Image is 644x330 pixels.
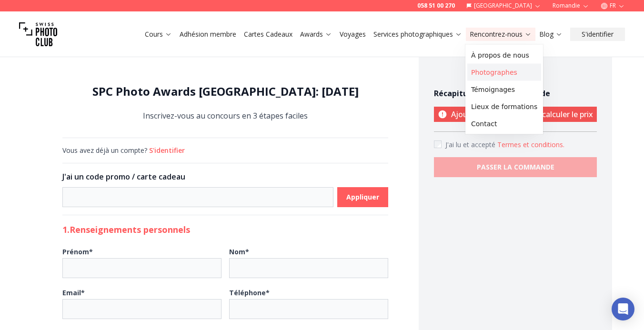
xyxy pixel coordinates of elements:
h1: SPC Photo Awards [GEOGRAPHIC_DATA]: [DATE] [62,84,388,99]
button: Blog [535,28,566,41]
a: Lieux de formations [467,98,541,115]
button: Accept termsJ'ai lu et accepté [497,140,564,150]
a: Photographes [467,64,541,81]
button: S'identifier [149,146,185,155]
div: Inscrivez-vous au concours en 3 étapes faciles [62,84,388,122]
a: Adhésion membre [180,30,236,39]
img: Swiss photo club [19,15,57,53]
span: J'ai lu et accepté [445,140,497,149]
a: Rencontrez-nous [470,30,532,39]
h3: J'ai un code promo / carte cadeau [62,171,388,182]
button: Voyages [336,28,370,41]
h2: 1. Renseignements personnels [62,223,388,236]
a: Contact [467,115,541,132]
input: Téléphone* [229,299,388,319]
button: S'identifier [570,28,625,41]
button: Appliquer [337,187,388,207]
button: Adhésion membre [176,28,240,41]
a: Blog [539,30,563,39]
input: Prénom* [62,258,221,278]
a: Témoignages [467,81,541,98]
a: Cartes Cadeaux [244,30,292,39]
button: Awards [296,28,336,41]
div: Open Intercom Messenger [612,298,634,320]
button: Cours [141,28,176,41]
b: Téléphone * [229,288,270,297]
b: Appliquer [346,192,379,202]
a: Awards [300,30,332,39]
b: Prénom * [62,247,93,256]
button: PASSER LA COMMANDE [434,157,597,177]
a: À propos de nous [467,47,541,64]
button: Cartes Cadeaux [240,28,296,41]
a: 058 51 00 270 [417,2,455,10]
p: Ajoutez des photos pour calculer le prix [434,107,597,122]
input: Email* [62,299,221,319]
b: PASSER LA COMMANDE [477,162,554,172]
b: Nom * [229,247,249,256]
div: Vous avez déjà un compte? [62,146,388,155]
button: Services photographiques [370,28,466,41]
a: Voyages [340,30,366,39]
b: Email * [62,288,85,297]
a: Services photographiques [373,30,462,39]
button: Rencontrez-nous [466,28,535,41]
a: Cours [145,30,172,39]
h4: Récapitulatif de la commande [434,88,597,99]
input: Accept terms [434,140,442,148]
